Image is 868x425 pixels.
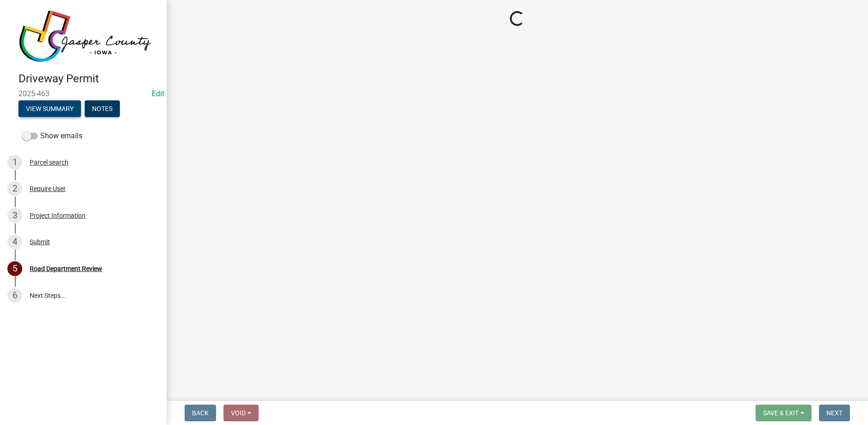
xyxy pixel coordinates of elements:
button: Back [185,405,216,421]
div: 6 [7,288,22,303]
span: Next [826,409,843,417]
wm-modal-confirm: Edit Application Number [152,89,164,98]
div: 2 [7,181,22,196]
button: Void [223,405,259,421]
wm-modal-confirm: Notes [85,105,120,113]
span: 2025-463 [19,89,148,98]
span: Void [231,409,246,417]
div: 5 [7,261,22,276]
img: Jasper County, Iowa [19,10,152,62]
div: Project Information [30,212,86,219]
div: Submit [30,239,50,245]
h4: Driveway Permit [19,72,159,86]
div: 4 [7,234,22,249]
wm-modal-confirm: Summary [19,105,81,113]
div: 3 [7,208,22,223]
button: Save & Exit [756,405,812,421]
div: Parcel search [30,159,68,166]
span: Save & Exit [763,409,799,417]
button: View Summary [19,100,81,117]
a: Edit [152,89,164,98]
button: Notes [85,100,120,117]
div: 1 [7,155,22,170]
button: Next [819,405,850,421]
div: Road Department Review [30,265,102,272]
div: Require User [30,185,66,192]
label: Show emails [22,130,82,142]
span: Back [192,409,209,417]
